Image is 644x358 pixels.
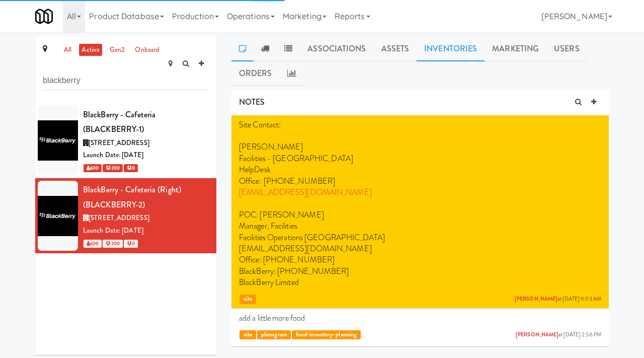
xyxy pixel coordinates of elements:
[79,44,102,56] a: active
[485,36,546,61] a: Marketing
[516,331,558,338] a: [PERSON_NAME]
[239,141,601,153] p: [PERSON_NAME]
[515,296,601,303] span: at [DATE] 11:03 AM
[239,330,256,340] span: site
[231,61,280,86] a: Orders
[239,295,256,304] span: site
[239,164,271,175] span: HelpDesk
[239,119,601,130] p: Site Contact:
[124,240,138,248] span: 0
[239,243,601,254] p: [EMAIL_ADDRESS][DOMAIN_NAME]
[103,164,122,172] span: 200
[35,178,216,253] li: BlackBerry - Cafeteria (Right) (BLACKBERRY-2)[STREET_ADDRESS]Launch Date: [DATE] 600 200 0
[83,149,209,162] div: Launch Date: [DATE]
[83,225,209,237] div: Launch Date: [DATE]
[61,44,74,56] a: all
[35,103,216,179] li: BlackBerry - Cafeteria (BLACKBERRY-1)[STREET_ADDRESS]Launch Date: [DATE] 600 200 0
[257,330,291,340] span: planogram
[124,164,138,172] span: 0
[374,36,417,61] a: Assets
[107,44,127,56] a: gen2
[292,330,360,340] span: food-inventory-planning
[43,71,209,90] input: Search site
[89,138,149,148] span: [STREET_ADDRESS]
[546,36,587,61] a: Users
[515,295,557,303] a: [PERSON_NAME]
[239,277,601,288] p: BlackBerry Limited
[89,213,149,223] span: [STREET_ADDRESS]
[132,44,162,56] a: onboard
[239,186,372,198] a: [EMAIL_ADDRESS][DOMAIN_NAME]
[239,153,353,164] span: Facilities - [GEOGRAPHIC_DATA]
[239,175,335,187] span: Office: [PHONE_NUMBER]
[239,313,601,324] p: add a little more food
[84,240,102,248] span: 600
[35,8,53,25] img: Micromart
[84,164,102,172] span: 600
[103,240,122,248] span: 200
[83,107,209,137] div: BlackBerry - Cafeteria (BLACKBERRY-1)
[239,96,265,108] span: NOTES
[239,266,601,277] p: BlackBerry: [PHONE_NUMBER]
[239,254,601,265] p: Office: [PHONE_NUMBER]
[516,331,601,339] span: at [DATE] 2:56 PM
[417,36,485,61] a: Inventories
[239,221,601,232] p: Manager, Facilities
[300,36,373,61] a: Associations
[83,182,209,212] div: BlackBerry - Cafeteria (Right) (BLACKBERRY-2)
[239,232,601,243] p: Facilities Operations [GEOGRAPHIC_DATA]
[239,209,601,221] p: POC: [PERSON_NAME]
